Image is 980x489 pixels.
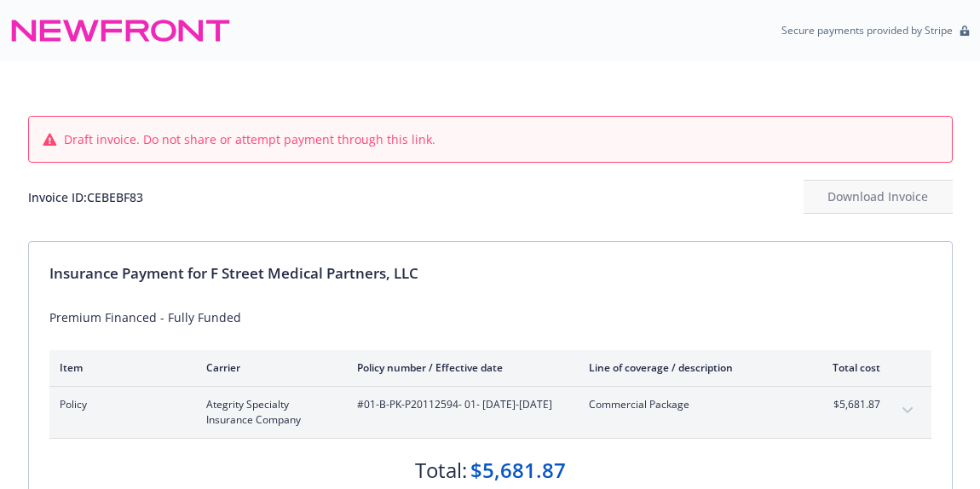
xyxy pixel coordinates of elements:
[357,360,562,375] div: Policy number / Effective date
[816,360,880,375] div: Total cost
[804,180,953,214] button: Download Invoice
[60,360,179,375] div: Item
[894,397,921,424] button: expand content
[49,262,931,285] div: Insurance Payment for F Street Medical Partners, LLC
[49,387,931,438] div: PolicyAtegrity Specialty Insurance Company#01-B-PK-P20112594- 01- [DATE]-[DATE]Commercial Package...
[64,130,435,148] span: Draft invoice. Do not share or attempt payment through this link.
[206,397,330,428] span: Ategrity Specialty Insurance Company
[804,181,953,213] div: Download Invoice
[589,397,789,412] span: Commercial Package
[60,397,179,412] span: Policy
[49,308,931,326] div: Premium Financed - Fully Funded
[357,397,562,412] span: #01-B-PK-P20112594- 01 - [DATE]-[DATE]
[206,360,330,375] div: Carrier
[781,23,953,37] p: Secure payments provided by Stripe
[816,397,880,412] span: $5,681.87
[589,360,789,375] div: Line of coverage / description
[415,456,467,485] div: Total:
[28,188,143,206] div: Invoice ID: CEBEBF83
[470,456,566,485] div: $5,681.87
